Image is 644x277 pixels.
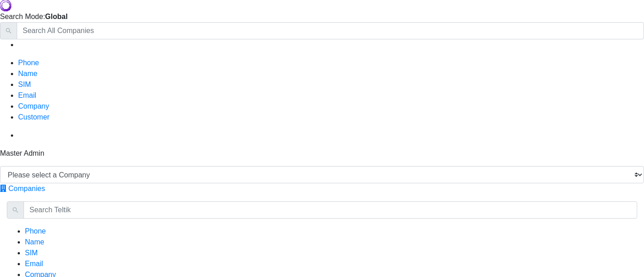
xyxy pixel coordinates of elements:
[18,102,49,110] a: Company
[25,227,46,235] a: Phone
[18,113,49,121] a: Customer
[25,238,44,246] a: Name
[17,22,644,39] input: Search All Companies
[18,81,31,88] a: SIM
[8,185,45,192] span: Companies
[45,13,68,20] strong: Global
[18,59,39,67] a: Phone
[25,249,38,257] a: SIM
[25,260,43,267] a: Email
[18,91,36,99] a: Email
[24,201,637,219] input: Search Teltik
[18,70,38,77] a: Name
